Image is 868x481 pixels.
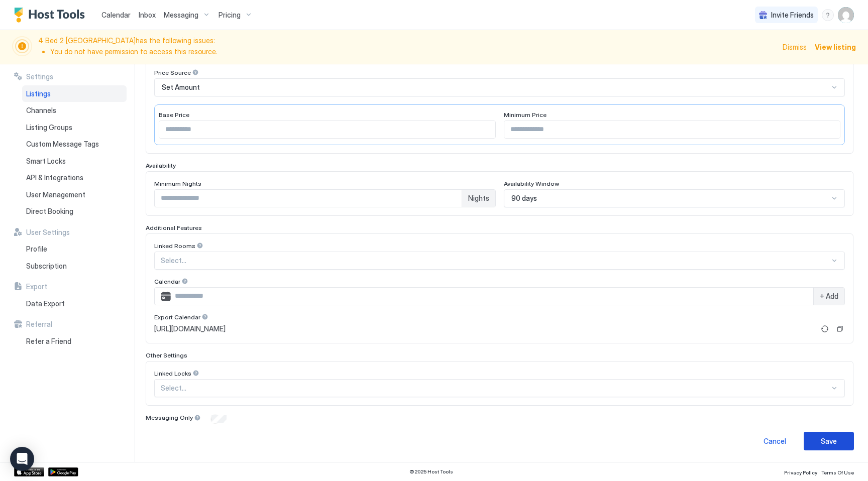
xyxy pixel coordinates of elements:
div: View listing [815,42,856,52]
span: Export Calendar [154,313,200,321]
span: Set Amount [162,83,200,92]
input: Input Field [155,190,462,207]
a: Smart Locks [22,153,127,170]
span: 4 Bed 2 [GEOGRAPHIC_DATA] has the following issues: [38,36,777,58]
input: Input Field [159,121,495,138]
a: [URL][DOMAIN_NAME] [154,324,815,333]
span: Calendar [154,278,180,285]
li: You do not have permission to access this resource. [50,47,777,56]
a: Custom Message Tags [22,136,127,153]
span: + Add [820,292,838,301]
span: Linked Rooms [154,242,195,250]
button: Cancel [749,432,800,450]
a: Host Tools Logo [14,8,89,23]
a: Listing Groups [22,119,127,136]
span: Subscription [26,262,67,271]
a: API & Integrations [22,169,127,186]
span: Listing Groups [26,123,72,132]
span: Refer a Friend [26,337,71,346]
span: Privacy Policy [784,469,817,475]
a: Calendar [101,10,131,20]
div: User profile [838,7,854,23]
span: Referral [26,320,52,329]
span: Minimum Price [504,111,547,118]
span: User Management [26,190,85,199]
span: Minimum Nights [154,180,201,187]
span: Listings [26,89,51,98]
span: Availability Window [504,180,559,187]
span: Linked Locks [154,370,191,377]
a: App Store [14,467,44,476]
span: API & Integrations [26,173,83,182]
span: Other Settings [146,351,187,359]
span: [URL][DOMAIN_NAME] [154,324,226,333]
input: Input Field [171,288,813,305]
a: Google Play Store [48,467,78,476]
a: Inbox [139,10,156,20]
span: Messaging Only [146,414,193,421]
a: Direct Booking [22,203,127,220]
span: Calendar [101,11,131,19]
a: Profile [22,240,127,258]
a: Listings [22,85,127,102]
span: User Settings [26,228,70,237]
span: Availability [146,162,176,169]
span: Base Price [159,111,189,118]
div: Open Intercom Messenger [10,447,34,471]
span: Terms Of Use [821,469,854,475]
div: Cancel [764,436,786,446]
a: Channels [22,102,127,119]
span: Inbox [139,11,156,19]
span: 90 days [511,194,537,203]
button: Save [804,432,854,450]
span: Profile [26,245,47,254]
button: Refresh [819,323,831,335]
span: Nights [468,194,489,203]
span: Settings [26,72,53,81]
span: Custom Message Tags [26,140,99,149]
span: Invite Friends [771,11,814,20]
a: User Management [22,186,127,203]
a: Privacy Policy [784,466,817,477]
span: Pricing [219,11,241,20]
span: Additional Features [146,224,202,231]
a: Data Export [22,295,127,312]
span: Data Export [26,299,65,308]
span: © 2025 Host Tools [409,468,453,475]
a: Refer a Friend [22,333,127,350]
span: Messaging [164,11,198,20]
span: Export [26,282,47,291]
div: menu [822,9,834,21]
div: Save [821,436,837,446]
span: Channels [26,106,56,115]
div: Dismiss [783,42,807,52]
input: Input Field [504,121,840,138]
span: Direct Booking [26,207,73,216]
a: Subscription [22,258,127,275]
span: Price Source [154,69,191,76]
a: Terms Of Use [821,466,854,477]
span: Smart Locks [26,157,66,166]
button: Copy [835,324,845,334]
